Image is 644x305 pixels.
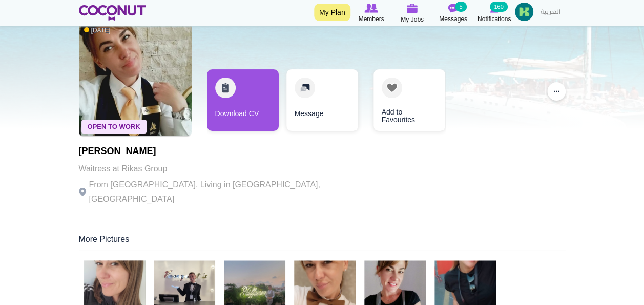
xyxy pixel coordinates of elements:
[358,14,384,24] span: Members
[433,3,474,24] a: Messages Messages 5
[207,69,279,131] a: Download CV
[490,4,498,13] img: Notifications
[351,3,392,24] a: Browse Members Members
[490,2,507,12] small: 160
[477,14,511,24] span: Notifications
[286,69,358,136] div: 2 / 3
[439,14,467,24] span: Messages
[535,3,566,23] a: العربية
[401,14,424,25] span: My Jobs
[79,146,361,157] h1: [PERSON_NAME]
[392,3,433,25] a: My Jobs My Jobs
[79,178,361,206] p: From [GEOGRAPHIC_DATA], Living in [GEOGRAPHIC_DATA], [GEOGRAPHIC_DATA]
[79,162,361,176] p: Waitress at Rikas Group
[364,4,378,13] img: Browse Members
[455,2,466,12] small: 5
[286,69,358,131] a: Message
[448,4,459,13] img: Messages
[314,4,350,21] a: My Plan
[79,5,146,21] img: Home
[207,69,279,136] div: 1 / 3
[366,69,438,136] div: 3 / 3
[474,3,515,24] a: Notifications Notifications 160
[81,120,147,134] span: Open To Work
[79,234,566,250] div: More Pictures
[84,26,111,35] span: [DATE]
[373,69,445,131] a: Add to Favourites
[547,82,566,101] button: ...
[407,4,418,13] img: My Jobs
